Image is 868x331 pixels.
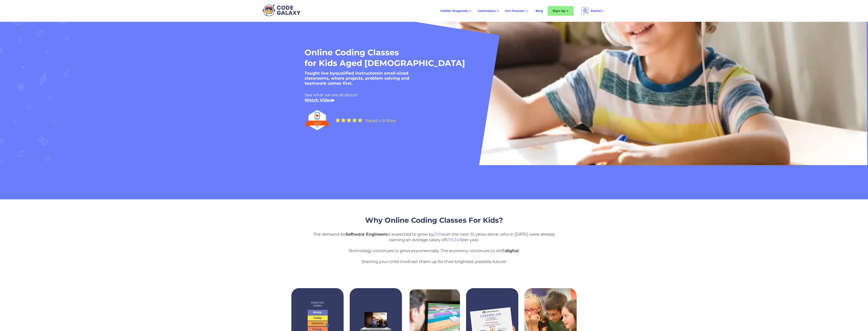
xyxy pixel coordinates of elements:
[310,232,558,265] p: The demand for is expected to grow by over the next 10 years alone, who in [DATE] were already ea...
[305,93,548,103] div: See what we are all about! ‍ ▶
[346,232,387,237] strong: Software Engineers
[365,216,503,224] span: Why Online Coding Classes For Kids?
[533,6,546,15] a: Blog
[591,8,601,13] div: Portal
[335,71,379,76] strong: qualified instructors
[440,8,468,13] div: Online Programs
[434,232,442,237] span: 25%
[305,47,524,68] h1: Online Coding Classes for Kids Aged [DEMOGRAPHIC_DATA]
[346,118,351,123] img: Yellow Star - the Code Galaxy
[365,119,396,123] div: Rated 4.9 Stars
[445,237,462,242] span: $119,348
[335,118,340,123] img: Yellow Star - the Code Galaxy
[352,118,357,123] img: Yellow Star - the Code Galaxy
[505,8,524,13] div: For Parents
[305,108,330,132] img: Top Rated edtech company
[478,8,495,13] div: Curriculum
[305,98,332,102] a: Watch Video
[505,248,519,253] strong: digital
[553,8,565,13] div: Sign Up
[305,71,431,86] h5: Taught live by in small-sized classrooms, where projects, problem solving and teamwork comes first.
[358,118,363,123] img: Yellow Star - the Code Galaxy
[341,118,346,123] img: Yellow Star - the Code Galaxy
